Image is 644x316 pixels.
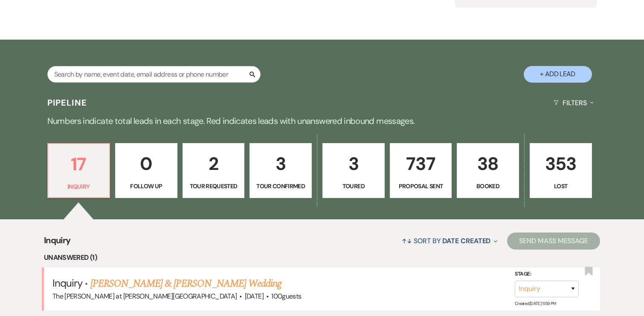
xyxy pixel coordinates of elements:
[47,143,110,198] a: 17Inquiry
[322,143,385,198] a: 3Toured
[121,181,172,191] p: Follow Up
[395,181,447,191] p: Proposal Sent
[121,149,172,178] p: 0
[398,230,501,252] button: Sort By Date Created
[47,97,87,109] h3: Pipeline
[90,276,281,291] a: [PERSON_NAME] & [PERSON_NAME] Wedding
[402,236,412,245] span: ↑↓
[188,149,239,178] p: 2
[457,143,519,198] a: 38Booked
[44,252,600,263] li: Unanswered (1)
[530,143,592,198] a: 353Lost
[328,181,379,191] p: Toured
[44,234,71,252] span: Inquiry
[535,149,586,178] p: 353
[390,143,452,198] a: 737Proposal Sent
[462,181,513,191] p: Booked
[395,149,447,178] p: 737
[183,143,245,198] a: 2Tour Requested
[462,149,513,178] p: 38
[53,150,104,178] p: 17
[115,143,177,198] a: 0Follow Up
[52,276,82,290] span: Inquiry
[53,182,104,191] p: Inquiry
[442,236,490,245] span: Date Created
[328,149,379,178] p: 3
[550,92,597,114] button: Filters
[515,270,579,279] label: Stage:
[188,181,239,191] p: Tour Requested
[255,181,306,191] p: Tour Confirmed
[535,181,586,191] p: Lost
[245,292,264,301] span: [DATE]
[15,114,629,128] p: Numbers indicate total leads in each stage. Red indicates leads with unanswered inbound messages.
[47,66,261,83] input: Search by name, event date, email address or phone number
[255,149,306,178] p: 3
[524,66,592,83] button: + Add Lead
[515,301,556,306] span: Created: [DATE] 11:59 PM
[52,292,237,301] span: The [PERSON_NAME] at [PERSON_NAME][GEOGRAPHIC_DATA]
[271,292,301,301] span: 100 guests
[507,233,600,250] button: Send Mass Message
[249,143,312,198] a: 3Tour Confirmed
